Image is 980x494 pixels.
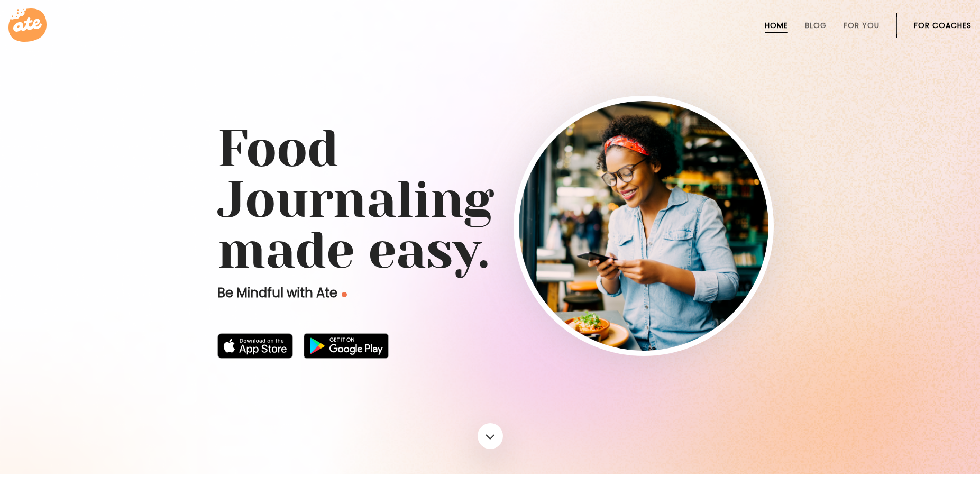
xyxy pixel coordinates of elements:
[304,333,389,359] img: badge-download-google.png
[217,285,514,301] p: Be Mindful with Ate
[765,21,788,30] a: Home
[844,21,880,30] a: For You
[914,21,972,30] a: For Coaches
[805,21,827,30] a: Blog
[217,124,763,276] h1: Food Journaling made easy.
[217,333,294,359] img: badge-download-apple.svg
[519,101,768,351] img: home-hero-img-rounded.png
